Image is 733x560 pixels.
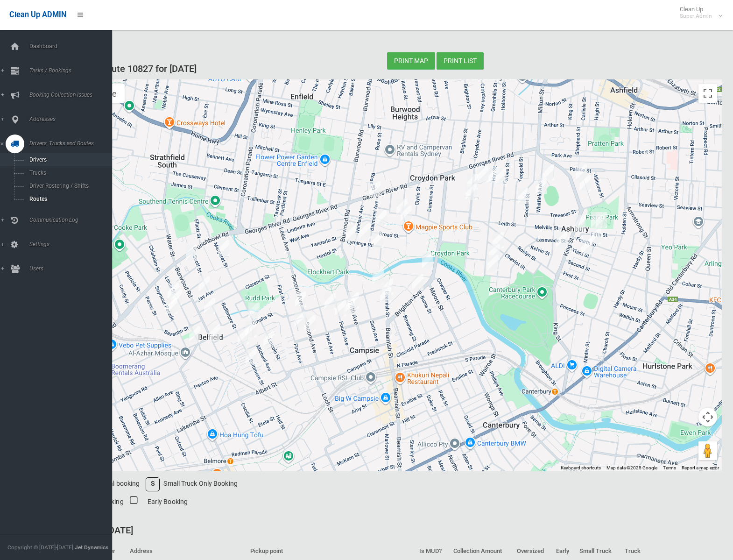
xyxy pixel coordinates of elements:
[295,291,306,307] div: 99 Seventh Avenue, CAMPSIE NSW 2194
[146,477,160,491] span: S
[422,253,433,269] div: 5 Byron Street, CAMPSIE NSW 2194
[9,10,66,19] span: Clean Up ADMIN
[680,13,712,20] small: Super Admin
[295,312,306,327] div: 15 First Avenue, CAMPSIE NSW 2194
[166,298,177,314] div: 36 Seymour Parade, BELFIELD NSW 2191
[345,226,357,241] div: 216A Burwood Road, CROYDON PARK NSW 2133
[41,64,376,74] h3: Route view of Route 10827 for [DATE]
[487,255,499,271] div: 100 Hay Street, ASHBURY NSW 2193
[698,408,717,426] button: Map camera controls
[467,174,478,190] div: 149-151 Croydon Avenue, CROYDON PARK NSW 2133
[396,199,408,215] div: 50 Wentworth Street, CROYDON PARK NSW 2133
[488,167,500,183] div: 27 Hay Street, CROYDON PARK NSW 2133
[495,168,507,184] div: 26 Hay Street, CROYDON PARK NSW 2133
[41,525,722,535] h3: Booking list for [DATE]
[387,52,435,70] button: Print map
[238,328,249,344] div: 3/72 Baltimore Street, BELFIELD NSW 2191
[27,196,104,202] span: Routes
[209,325,220,340] div: 72 Bruce Avenue, BELFIELD NSW 2191
[324,293,336,309] div: 33 Third Avenue, CAMPSIE NSW 2194
[148,496,188,508] p: Early Booking
[382,279,393,295] div: 32 Beamish Street, CAMPSIE NSW 2194
[579,175,591,191] div: 148 Milton Street, ASHBURY NSW 2193
[263,331,275,347] div: 24 Michael Avenue, BELFIELD NSW 2191
[27,92,112,98] span: Booking Collection Issues
[596,212,607,228] div: 35 Fifth Street, ASHBURY NSW 2193
[218,240,229,256] div: 21 Margaret Street, BELFIELD NSW 2191
[7,544,73,551] span: Copyright © [DATE]-[DATE]
[75,544,108,551] strong: Jet Dynamics
[536,178,547,194] div: 21 Whitfield Avenue, ASHBURY NSW 2193
[204,298,215,314] div: 81 Burwood Road, BELFIELD NSW 2191
[27,217,112,223] span: Communication Log
[27,116,112,122] span: Addresses
[189,326,200,342] div: 1 Seymour Parade, BELFIELD NSW 2191
[574,215,585,231] div: 55 Fourth Street, ASHBURY NSW 2193
[590,228,601,244] div: 40 Fourth Street, ASHBURY NSW 2193
[675,6,721,20] span: Clean Up
[186,245,197,261] div: 296 Punchbowl Road, BELFIELD NSW 2191
[591,212,602,228] div: 43 Fifth Street, ASHBURY NSW 2193
[518,188,529,204] div: 62 Leopold Street, ASHBURY NSW 2193
[581,239,592,255] div: 48 Third Street, ASHBURY NSW 2193
[93,478,140,490] p: Normal booking
[27,183,104,189] span: Driver Rostering / Shifts
[27,140,112,147] span: Drivers, Trucks and Routes
[27,241,112,248] span: Settings
[698,84,717,103] button: Toggle fullscreen view
[27,156,104,163] span: Drivers
[543,164,554,180] div: 6A Whitfield Avenue, ASHBURY NSW 2193
[27,43,112,50] span: Dashboard
[606,465,657,470] span: Map data ©2025 Google
[27,170,104,176] span: Trucks
[359,223,371,239] div: 52 Windsor Avenue, CROYDON PARK NSW 2133
[663,465,676,470] a: Terms (opens in new tab)
[335,300,346,316] div: 38 Fourth Avenue, CAMPSIE NSW 2194
[348,292,359,308] div: 32-34 Fifth Avenue, CAMPSIE NSW 2194
[561,465,601,471] button: Keyboard shortcuts
[489,244,500,260] div: 86 Hay Street, ASHBURY NSW 2193
[27,67,112,74] span: Tasks / Bookings
[27,265,112,272] span: Users
[163,478,237,490] p: Small Truck Only Booking
[372,232,383,248] div: 68 Balmoral Avenue, CROYDON PARK NSW 2133
[304,315,316,331] div: 85 Eighth Avenue, CAMPSIE NSW 2194
[682,465,719,470] a: Report a map error
[556,232,567,248] div: 6 Ettrick Street, ASHBURY NSW 2193
[373,269,384,284] div: 3/11 Seventh Avenue, CAMPSIE NSW 2194
[369,181,381,197] div: 314 Georges River Road, CROYDON PARK NSW 2133
[168,283,179,299] div: 59 Seymour Parade, BELFIELD NSW 2191
[465,184,477,200] div: 163A Croydon Avenue, CROYDON PARK NSW 2133
[171,290,182,305] div: 51 Seymour Parade, BELFIELD NSW 2191
[245,321,256,337] div: 71 Baltimore Street, BELFIELD NSW 2191
[493,232,504,248] div: 58 Cheviot Street, ASHBURY NSW 2193
[698,441,717,460] button: Drag Pegman onto the map to open Street View
[477,166,488,182] div: 134 Croydon Avenue, CROYDON PARK NSW 2133
[412,274,423,290] div: 170 Brighton Avenue, CAMPSIE NSW 2194
[437,52,484,70] button: Print list
[401,206,412,221] div: 39 Hampton Street, CROYDON PARK NSW 2133
[344,298,355,314] div: 25-27 Fourth Avenue, CAMPSIE NSW 2194
[248,303,260,319] div: 13 Omaha Street, BELFIELD NSW 2191
[198,276,210,292] div: 3 Jay Avenue, BELFIELD NSW 2191
[380,287,391,303] div: 42-46 Beamish Street, CAMPSIE NSW 2194
[576,164,587,180] div: 132A Milton Street, ASHBURY NSW 2193
[375,210,387,226] div: 36 Balmoral Avenue, CROYDON PARK NSW 2133
[246,349,257,365] div: 34-40 Baltimore Street, BELFIELD NSW 2191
